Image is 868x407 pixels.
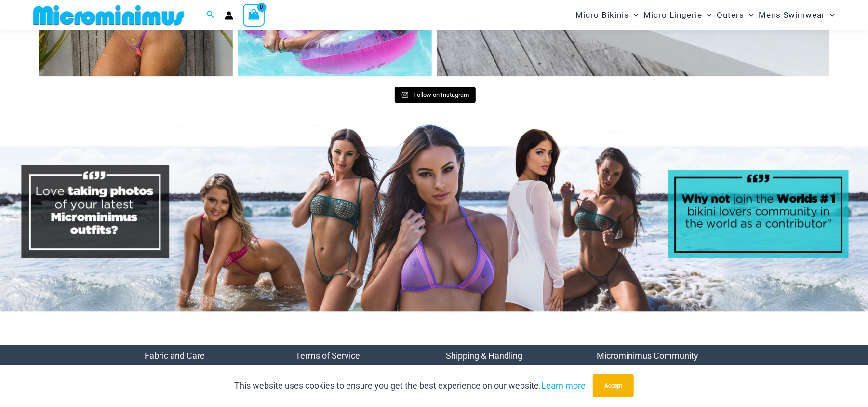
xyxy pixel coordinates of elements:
span: Menu Toggle [629,3,639,27]
a: Instagram Follow on Instagram [395,87,476,103]
span: Menu Toggle [744,3,754,27]
span: Outers [717,3,744,27]
a: Micro LingerieMenu ToggleMenu Toggle [641,3,714,27]
p: This website uses cookies to ensure you get the best experience on our website. [234,379,586,393]
a: Terms of Service [295,351,360,361]
button: Accept [593,374,634,397]
a: Account icon link [225,11,233,20]
a: View Shopping Cart, empty [243,4,265,26]
span: Menu Toggle [702,3,712,27]
a: Learn more [541,380,586,391]
a: Fabric and Care [145,351,205,361]
a: Shipping & Handling [446,351,523,361]
span: Micro Bikinis [575,3,629,27]
img: MM SHOP LOGO FLAT [29,4,188,26]
span: Mens Swimwear [759,3,825,27]
span: Menu Toggle [825,3,835,27]
a: OutersMenu ToggleMenu Toggle [714,3,756,27]
nav: Site Navigation [572,1,839,29]
a: Microminimus Community [597,351,698,361]
a: Search icon link [206,9,215,21]
a: Micro BikinisMenu ToggleMenu Toggle [573,3,641,27]
span: Micro Lingerie [643,3,702,27]
span: Follow on Instagram [414,91,469,98]
a: Mens SwimwearMenu ToggleMenu Toggle [756,3,837,27]
svg: Instagram [401,91,409,98]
